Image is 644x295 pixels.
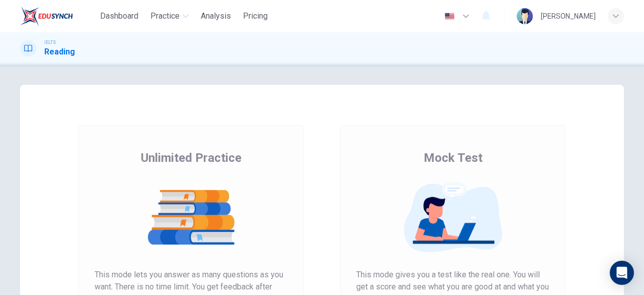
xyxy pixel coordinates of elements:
a: EduSynch logo [20,6,96,26]
img: EduSynch logo [20,6,73,26]
span: Analysis [201,10,231,22]
span: Practice [150,10,180,22]
span: Unlimited Practice [141,150,242,166]
button: Dashboard [96,7,142,25]
span: Mock Test [424,150,482,166]
img: en [443,13,456,20]
button: Practice [146,7,193,25]
div: Open Intercom Messenger [610,261,634,285]
h1: Reading [44,46,75,58]
button: Pricing [239,7,272,25]
img: Profile picture [517,8,533,24]
button: Analysis [197,7,235,25]
span: Pricing [243,10,268,22]
span: IELTS [44,39,56,46]
span: Dashboard [100,10,138,22]
div: [PERSON_NAME] [541,10,596,22]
